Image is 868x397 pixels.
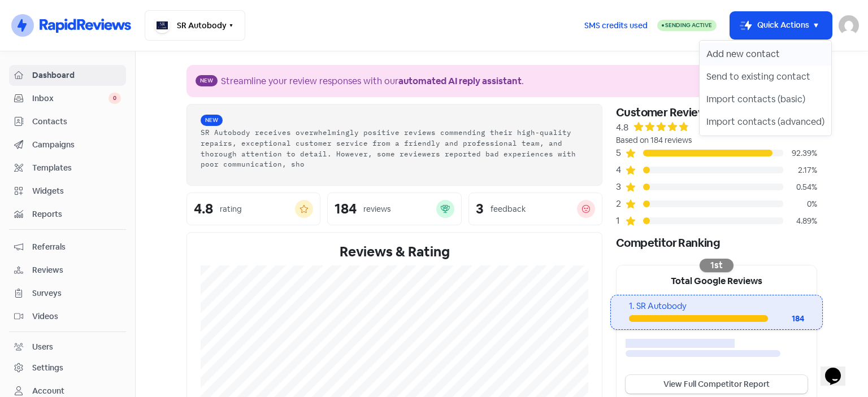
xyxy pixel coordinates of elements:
a: Inbox 0 [9,88,126,109]
a: Referrals [9,237,126,258]
a: SMS credits used [575,19,657,30]
div: 1. SR Autobody [629,300,804,313]
img: User [839,15,859,36]
span: Videos [32,311,121,322]
a: 184reviews [327,193,461,225]
span: Surveys [32,287,121,299]
span: Inbox [32,93,108,104]
a: Templates [9,158,126,178]
span: 0 [108,93,121,104]
div: SR Autobody receives overwhelmingly positive reviews commending their high-quality repairs, excep... [201,127,588,169]
button: SR Autobody [145,10,245,41]
span: Referrals [32,241,121,253]
span: Templates [32,162,121,174]
b: automated AI reply assistant [398,75,522,87]
div: feedback [491,203,526,215]
a: Contacts [9,111,126,132]
div: Settings [32,362,63,374]
div: 4.8 [194,202,213,216]
div: 92.39% [783,147,817,159]
span: Widgets [32,185,121,197]
span: New [201,115,223,126]
a: Campaigns [9,134,126,155]
a: View Full Competitor Report [626,375,808,394]
div: 4.89% [783,215,817,227]
div: 4 [616,163,625,177]
a: Sending Active [657,19,717,32]
a: 4.8rating [186,193,320,225]
iframe: chat widget [821,352,857,386]
div: 3 [616,180,625,194]
span: Campaigns [32,139,121,151]
div: Based on 184 reviews [616,134,817,146]
div: rating [220,203,242,215]
a: Reviews [9,260,126,281]
span: Reviews [32,264,121,276]
div: 4.8 [616,121,628,134]
div: Total Google Reviews [617,265,817,295]
div: 1 [616,214,625,228]
div: Competitor Ranking [616,234,817,251]
div: 184 [768,313,804,325]
div: 1st [700,259,734,272]
div: 184 [335,202,357,216]
a: Widgets [9,181,126,202]
button: Import contacts (advanced) [700,111,831,133]
div: Reviews & Rating [201,242,588,262]
a: Videos [9,306,126,327]
a: Users [9,337,126,357]
a: Reports [9,204,126,225]
button: Import contacts (basic) [700,88,831,111]
span: SMS credits used [584,20,648,32]
div: reviews [363,203,390,215]
div: Users [32,341,53,353]
a: Surveys [9,283,126,304]
div: Account [32,385,64,397]
span: Dashboard [32,69,121,81]
a: Settings [9,357,126,378]
div: 2 [616,197,625,211]
span: Reports [32,208,121,220]
span: New [196,75,218,86]
div: 5 [616,146,625,160]
a: 3feedback [468,193,602,225]
div: 2.17% [783,164,817,176]
div: 0.54% [783,181,817,193]
div: 3 [476,202,484,216]
button: Send to existing contact [700,66,831,88]
div: 0% [783,198,817,210]
span: Contacts [32,116,121,128]
a: Dashboard [9,65,126,86]
button: Quick Actions [730,12,832,39]
div: Streamline your review responses with our . [221,75,524,88]
div: Customer Reviews [616,104,817,121]
span: Sending Active [665,21,712,29]
button: Add new contact [700,43,831,66]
